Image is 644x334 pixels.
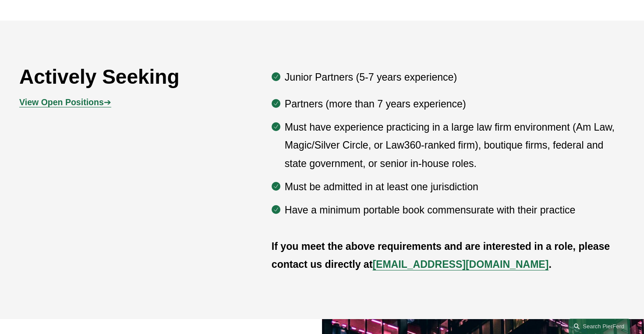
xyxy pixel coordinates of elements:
p: Have a minimum portable book commensurate with their practice [285,201,625,220]
p: Junior Partners (5-7 years experience) [285,68,625,87]
span: ➔ [19,97,111,107]
p: Partners (more than 7 years experience) [285,95,625,114]
strong: View Open Positions [19,97,104,107]
a: View Open Positions➔ [19,97,111,107]
p: Must have experience practicing in a large law firm environment (Am Law, Magic/Silver Circle, or ... [285,118,625,173]
strong: . [548,259,551,270]
p: Must be admitted in at least one jurisdiction [285,178,625,196]
h2: Actively Seeking [19,65,221,89]
strong: If you meet the above requirements and are interested in a role, please contact us directly at [272,241,613,270]
a: Search this site [569,319,630,334]
a: [EMAIL_ADDRESS][DOMAIN_NAME] [372,259,548,270]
